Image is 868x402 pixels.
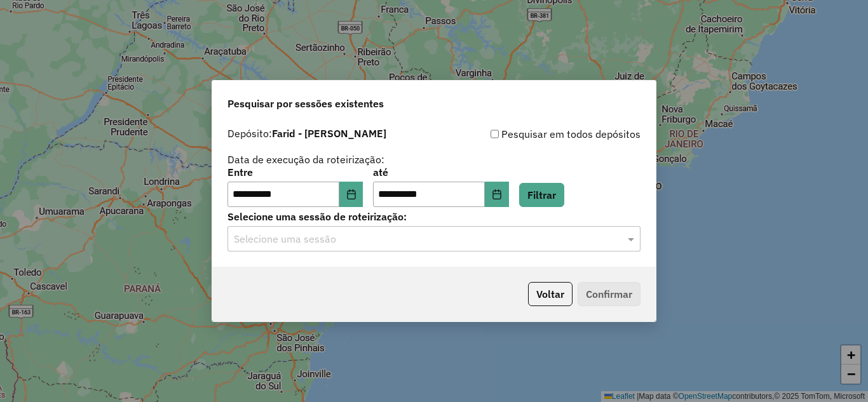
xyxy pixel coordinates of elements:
[434,126,641,142] div: Pesquisar em todos depósitos
[528,282,573,306] button: Voltar
[227,96,384,111] span: Pesquisar por sessões existentes
[227,209,641,224] label: Selecione uma sessão de roteirização:
[485,182,509,207] button: Choose Date
[519,183,564,207] button: Filtrar
[373,164,508,180] label: até
[227,152,384,167] label: Data de execução da roteirização:
[227,164,363,180] label: Entre
[272,127,386,140] strong: Farid - [PERSON_NAME]
[227,126,386,141] label: Depósito:
[339,182,363,207] button: Choose Date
